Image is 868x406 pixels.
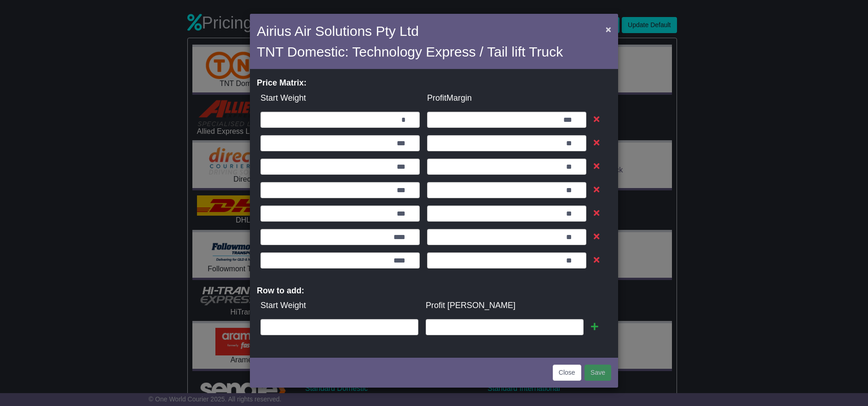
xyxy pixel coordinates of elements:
td: Start Weight [257,88,423,108]
button: Close [553,365,581,381]
b: Row to add: [257,286,304,295]
span: TNT Domestic: Technology Express / Tail lift Truck [257,44,563,59]
span: Airius Air Solutions Pty Ltd [257,23,419,39]
td: ProfitMargin [423,88,590,108]
td: Profit [PERSON_NAME] [422,296,587,315]
button: Save [584,365,611,381]
button: Close [601,20,616,39]
span: × [606,24,611,34]
td: Start Weight [257,296,422,315]
b: Price Matrix: [257,78,307,87]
